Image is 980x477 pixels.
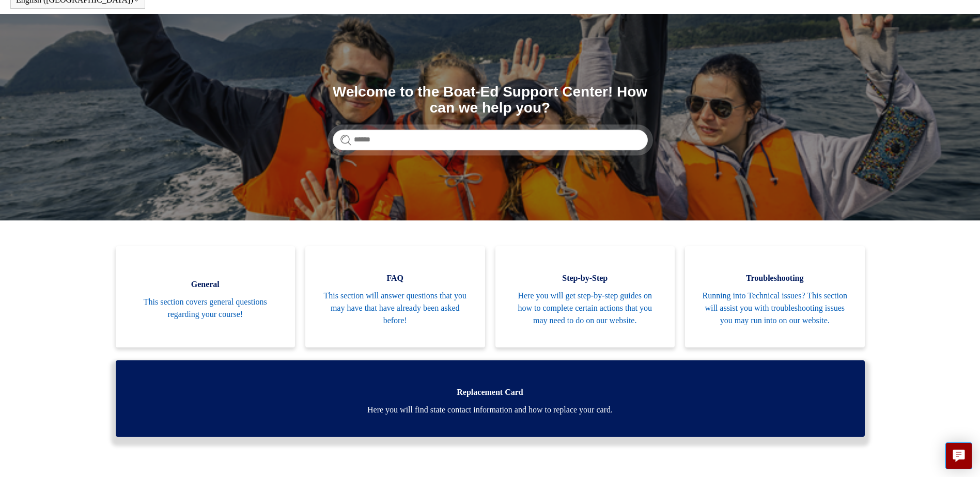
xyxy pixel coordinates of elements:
[495,246,675,347] a: Step-by-Step Here you will get step-by-step guides on how to complete certain actions that you ma...
[701,290,849,327] span: Running into Technical issues? This section will assist you with troubleshooting issues you may r...
[511,290,660,327] span: Here you will get step-by-step guides on how to complete certain actions that you may need to do ...
[131,386,849,399] span: Replacement Card
[321,290,470,327] span: This section will answer questions that you may have that have already been asked before!
[511,272,660,284] span: Step-by-Step
[945,442,972,469] button: Live chat
[333,84,648,116] h1: Welcome to the Boat-Ed Support Center! How can we help you?
[116,360,865,437] a: Replacement Card Here you will find state contact information and how to replace your card.
[701,272,849,284] span: Troubleshooting
[131,404,849,416] span: Here you will find state contact information and how to replace your card.
[333,130,648,150] input: Search
[685,246,865,347] a: Troubleshooting Running into Technical issues? This section will assist you with troubleshooting ...
[305,246,485,347] a: FAQ This section will answer questions that you may have that have already been asked before!
[116,246,295,347] a: General This section covers general questions regarding your course!
[131,296,280,321] span: This section covers general questions regarding your course!
[131,278,280,291] span: General
[321,272,470,284] span: FAQ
